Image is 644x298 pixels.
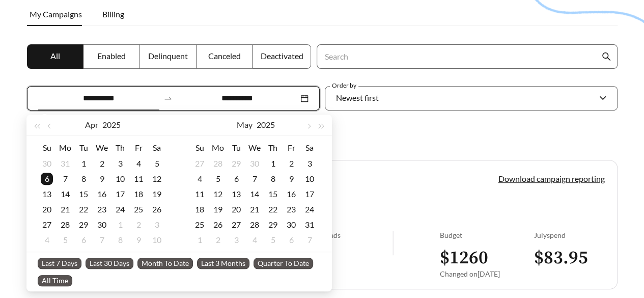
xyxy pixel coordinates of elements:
td: 2025-05-29 [264,217,282,232]
div: 5 [212,173,224,185]
td: 2025-05-26 [209,217,227,232]
div: 25 [132,203,145,215]
span: Quarter To Date [254,258,313,269]
td: 2025-05-11 [190,186,209,202]
td: 2025-05-05 [209,171,227,186]
span: Delinquent [148,51,188,61]
td: 2025-04-11 [129,171,148,186]
span: swap-right [163,94,173,103]
td: 2025-05-21 [245,202,264,217]
span: Last 7 Days [38,258,81,269]
td: 2025-04-29 [74,217,93,232]
td: 2025-06-06 [282,232,300,248]
div: 12 [212,188,224,200]
th: Sa [148,140,166,156]
td: 2025-05-30 [282,217,300,232]
div: 3 [151,219,163,231]
div: 30 [248,157,261,170]
div: 29 [267,219,279,231]
td: 2025-04-29 [227,156,245,171]
div: 1 [193,234,206,246]
td: 2025-03-31 [56,156,74,171]
td: 2025-04-21 [56,202,74,217]
div: 27 [41,219,53,231]
td: 2025-05-10 [300,171,319,186]
div: 15 [267,188,279,200]
td: 2025-04-13 [38,186,56,202]
td: 2025-04-18 [129,186,148,202]
div: 13 [230,188,242,200]
div: 7 [96,234,108,246]
td: 2025-05-03 [148,217,166,232]
div: 23 [285,203,297,215]
div: 27 [230,219,242,231]
td: 2025-04-12 [148,171,166,186]
td: 2025-05-16 [282,186,300,202]
td: 2025-04-02 [93,156,111,171]
div: 21 [59,203,71,215]
div: 22 [267,203,279,215]
td: 2025-04-28 [56,217,74,232]
td: 2025-04-10 [111,171,129,186]
td: 2025-05-27 [227,217,245,232]
td: 2025-05-08 [111,232,129,248]
div: 24 [114,203,126,215]
h3: $ 1260 [440,247,534,269]
div: 7 [59,173,71,185]
td: 2025-04-14 [56,186,74,202]
td: 2025-05-02 [282,156,300,171]
td: 2025-06-04 [245,232,264,248]
div: 14 [59,188,71,200]
td: 2025-05-06 [227,171,245,186]
div: 11 [132,173,145,185]
span: Deactivated [260,51,303,61]
th: Su [38,140,56,156]
h3: $ 83.95 [534,247,605,269]
div: 4 [193,173,206,185]
div: 7 [303,234,316,246]
td: 2025-06-01 [190,232,209,248]
div: 31 [59,157,71,170]
button: 2025 [102,115,121,135]
td: 2025-05-19 [209,202,227,217]
td: 2025-04-19 [148,186,166,202]
td: 2025-04-30 [93,217,111,232]
span: Last 3 Months [197,258,249,269]
div: 19 [212,203,224,215]
span: Newest first [336,93,379,102]
div: 30 [285,219,297,231]
div: 26 [212,219,224,231]
th: Tu [74,140,93,156]
td: 2025-05-06 [74,232,93,248]
a: Download campaign reporting [498,174,605,183]
span: All Time [38,275,72,286]
div: 16 [285,188,297,200]
th: Mo [56,140,74,156]
div: July spend [534,231,605,239]
td: 2025-06-05 [264,232,282,248]
div: 29 [230,157,242,170]
div: 9 [132,234,145,246]
div: Budget [440,231,534,239]
td: 2025-05-28 [245,217,264,232]
div: 1 [77,157,90,170]
div: 25 [193,219,206,231]
div: 13 [41,188,53,200]
div: 22 [77,203,90,215]
td: 2025-05-02 [129,217,148,232]
td: 2025-05-18 [190,202,209,217]
th: Th [264,140,282,156]
td: 2025-05-03 [300,156,319,171]
div: 10 [151,234,163,246]
td: 2025-05-10 [148,232,166,248]
span: My Campaigns [30,9,82,19]
div: 18 [193,203,206,215]
div: 8 [114,234,126,246]
td: 2025-04-04 [129,156,148,171]
th: We [93,140,111,156]
div: Direct calls from ads [275,231,393,239]
td: 2025-05-23 [282,202,300,217]
div: 3 [114,157,126,170]
div: 2 [212,234,224,246]
div: 28 [248,219,261,231]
